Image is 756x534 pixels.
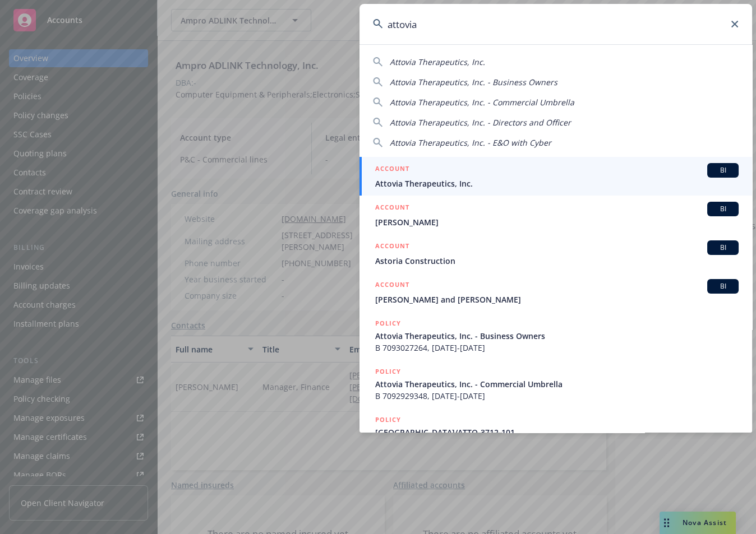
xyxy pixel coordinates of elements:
[390,77,557,87] span: Attovia Therapeutics, Inc. - Business Owners
[375,178,739,189] span: Attovia Therapeutics, Inc.
[712,165,734,175] span: BI
[375,414,401,425] h5: POLICY
[359,312,752,360] a: POLICYAttovia Therapeutics, Inc. - Business OwnersB 7093027264, [DATE]-[DATE]
[375,255,739,267] span: Astoria Construction
[359,196,752,234] a: ACCOUNTBI[PERSON_NAME]
[375,279,409,292] h5: ACCOUNT
[712,243,734,253] span: BI
[375,342,739,354] span: B 7093027264, [DATE]-[DATE]
[712,204,734,214] span: BI
[375,240,409,254] h5: ACCOUNT
[375,330,739,342] span: Attovia Therapeutics, Inc. - Business Owners
[359,234,752,273] a: ACCOUNTBIAstoria Construction
[390,57,485,67] span: Attovia Therapeutics, Inc.
[390,97,574,108] span: Attovia Therapeutics, Inc. - Commercial Umbrella
[375,294,739,305] span: [PERSON_NAME] and [PERSON_NAME]
[375,390,739,402] span: B 7092929348, [DATE]-[DATE]
[390,117,571,128] span: Attovia Therapeutics, Inc. - Directors and Officer
[359,157,752,196] a: ACCOUNTBIAttovia Therapeutics, Inc.
[375,426,739,438] span: [GEOGRAPHIC_DATA]/ATTO-3712-101
[390,137,551,148] span: Attovia Therapeutics, Inc. - E&O with Cyber
[359,273,752,312] a: ACCOUNTBI[PERSON_NAME] and [PERSON_NAME]
[375,163,409,177] h5: ACCOUNT
[359,4,752,44] input: Search...
[375,366,401,377] h5: POLICY
[359,408,752,456] a: POLICY[GEOGRAPHIC_DATA]/ATTO-3712-101
[375,216,739,228] span: [PERSON_NAME]
[359,360,752,408] a: POLICYAttovia Therapeutics, Inc. - Commercial UmbrellaB 7092929348, [DATE]-[DATE]
[712,281,734,291] span: BI
[375,378,739,390] span: Attovia Therapeutics, Inc. - Commercial Umbrella
[375,318,401,329] h5: POLICY
[375,202,409,215] h5: ACCOUNT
